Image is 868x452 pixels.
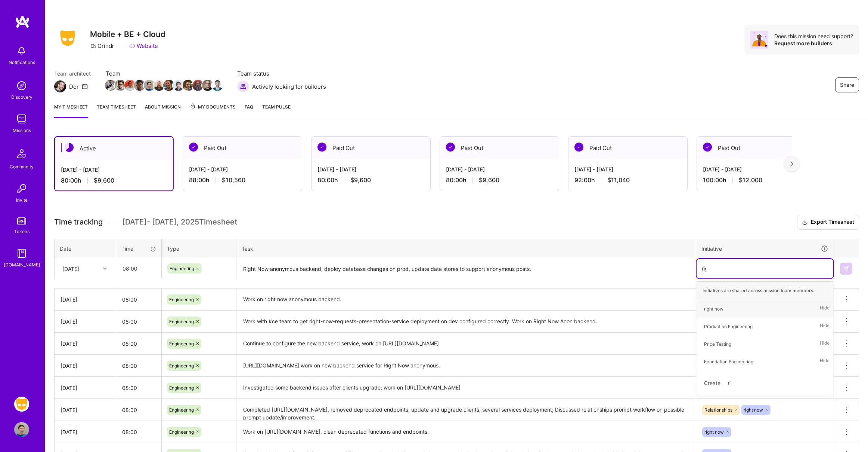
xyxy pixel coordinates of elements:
[61,318,110,326] div: [DATE]
[12,422,31,437] a: User Avatar
[15,15,30,28] img: logo
[82,83,88,89] i: icon Mail
[237,378,695,398] textarea: Investigated some backend issues after clients upgrade; work on [URL][DOMAIN_NAME]
[703,165,810,173] div: [DATE] - [DATE]
[222,176,245,184] span: $10,560
[54,217,103,227] span: Time tracking
[105,80,116,91] img: Team Member Avatar
[14,43,29,58] img: bell
[154,80,165,91] img: Team Member Avatar
[14,227,30,235] div: Tokens
[190,103,236,111] span: My Documents
[10,163,34,171] div: Community
[54,28,81,48] img: Company Logo
[144,80,155,91] img: Team Member Avatar
[701,244,828,253] div: Initiative
[169,341,194,346] span: Engineering
[61,428,110,436] div: [DATE]
[213,79,222,92] a: Team Member Avatar
[317,143,326,152] img: Paid Out
[14,246,29,261] img: guide book
[90,42,114,50] div: Grindr
[61,406,110,414] div: [DATE]
[189,165,296,173] div: [DATE] - [DATE]
[245,103,253,118] a: FAQ
[61,166,167,174] div: [DATE] - [DATE]
[704,305,723,313] div: right now
[237,289,695,310] textarea: Work on right now anonymous backend.
[744,407,763,413] span: right now
[145,103,181,118] a: About Mission
[14,78,29,93] img: discovery
[54,80,66,92] img: Team Architect
[739,176,762,184] span: $12,000
[350,176,371,184] span: $9,600
[704,340,731,348] div: Price Testing
[115,79,125,92] a: Team Member Avatar
[135,79,145,92] a: Team Member Avatar
[164,79,174,92] a: Team Member Avatar
[183,137,302,159] div: Paid Out
[192,80,204,91] img: Team Member Avatar
[237,259,695,279] textarea: Right Now anonymous backend, deploy database changes on prod, update data stores to support anony...
[65,143,74,152] img: Active
[61,362,110,370] div: [DATE]
[189,176,296,184] div: 88:00 h
[173,80,184,91] img: Team Member Avatar
[446,165,553,173] div: [DATE] - [DATE]
[183,79,193,92] a: Team Member Avatar
[116,356,161,376] input: HH:MM
[11,93,32,101] div: Discovery
[121,245,156,253] div: Time
[843,266,849,272] img: Submit
[202,80,213,91] img: Team Member Avatar
[169,363,194,369] span: Engineering
[162,239,236,258] th: Type
[446,176,553,184] div: 80:00 h
[203,79,213,92] a: Team Member Avatar
[183,80,194,91] img: Team Member Avatar
[125,79,135,92] a: Team Member Avatar
[704,323,753,330] div: Production Engineering
[174,79,183,92] a: Team Member Avatar
[4,261,40,269] div: [DOMAIN_NAME]
[774,40,853,47] div: Request more builders
[311,137,430,159] div: Paid Out
[169,407,194,413] span: Engineering
[17,217,26,225] img: tokens
[14,422,29,437] img: User Avatar
[252,83,326,91] span: Actively looking for builders
[61,177,167,184] div: 80:00 h
[724,378,734,388] span: ri
[115,80,126,91] img: Team Member Avatar
[154,79,164,92] a: Team Member Avatar
[116,312,161,332] input: HH:MM
[193,79,203,92] a: Team Member Avatar
[170,266,194,271] span: Engineering
[169,319,194,324] span: Engineering
[62,265,79,272] div: [DATE]
[697,281,833,300] div: Initiatives are shared across mission team members.
[61,384,110,392] div: [DATE]
[237,355,695,376] textarea: [URL][DOMAIN_NAME] work on new backend service for Right Now anonymous.
[14,397,29,412] img: Grindr: Mobile + BE + Cloud
[190,103,236,118] a: My Documents
[703,176,810,184] div: 100:00 h
[446,143,455,152] img: Paid Out
[820,339,830,349] span: Hide
[54,70,91,77] span: Team architect
[797,215,859,230] button: Export Timesheet
[820,304,830,314] span: Hide
[703,143,712,152] img: Paid Out
[189,143,198,152] img: Paid Out
[790,161,793,167] img: right
[820,321,830,332] span: Hide
[169,297,194,302] span: Engineering
[55,239,116,258] th: Date
[13,126,31,134] div: Missions
[697,137,816,159] div: Paid Out
[262,104,291,110] span: Team Pulse
[574,143,583,152] img: Paid Out
[94,177,114,184] span: $9,600
[124,80,136,91] img: Team Member Avatar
